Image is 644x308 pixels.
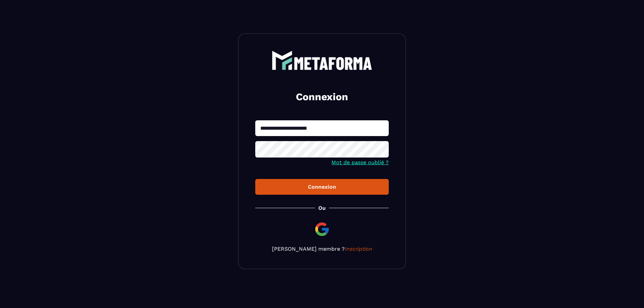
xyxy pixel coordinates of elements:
p: Ou [318,205,326,211]
a: Mot de passe oublié ? [331,159,389,166]
a: Inscription [345,246,372,252]
p: [PERSON_NAME] membre ? [255,246,389,252]
button: Connexion [255,179,389,195]
img: google [314,221,330,237]
img: logo [272,51,372,70]
h2: Connexion [263,90,381,104]
a: logo [255,51,389,70]
div: Connexion [261,184,383,190]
